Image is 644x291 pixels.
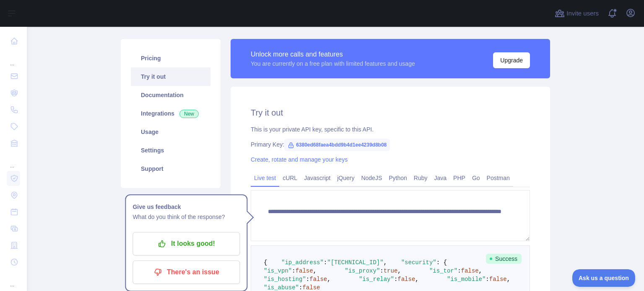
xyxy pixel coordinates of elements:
span: Success [486,254,522,264]
span: { [264,259,267,266]
a: Postman [483,171,513,185]
span: "is_mobile" [447,276,486,283]
span: : [324,259,327,266]
a: Settings [131,141,210,160]
span: false [489,276,507,283]
span: "is_hosting" [264,276,306,283]
span: : [299,284,302,291]
a: jQuery [334,171,358,185]
a: Create, rotate and manage your keys [251,156,348,163]
iframe: Toggle Customer Support [572,269,636,287]
span: New [179,110,199,118]
button: It looks good! [132,232,240,255]
span: false [296,268,313,274]
span: "ip_address" [281,259,324,266]
button: Upgrade [493,52,530,68]
span: false [309,276,327,283]
button: There's an issue [132,260,240,284]
button: Invite users [553,7,600,20]
span: false [397,276,415,283]
p: It looks good! [139,237,234,251]
span: "is_vpn" [264,268,292,274]
h2: Try it out [251,107,530,118]
a: NodeJS [358,171,385,185]
a: Pricing [131,49,210,67]
span: "is_abuse" [264,284,299,291]
span: false [461,268,479,274]
span: : { [436,259,447,266]
a: PHP [450,171,469,185]
span: , [313,268,317,274]
a: Integrations New [131,104,210,123]
div: Unlock more calls and features [251,49,415,59]
a: Python [385,171,410,185]
span: : [306,276,309,283]
span: , [507,276,510,283]
a: Ruby [410,171,431,185]
span: : [292,268,295,274]
p: What do you think of the response? [132,212,240,222]
h1: Give us feedback [132,202,240,212]
div: This is your private API key, specific to this API. [251,125,530,134]
a: Try it out [131,67,210,86]
span: , [327,276,330,283]
a: cURL [279,171,301,185]
span: , [479,268,482,274]
span: true [384,268,398,274]
span: "is_relay" [359,276,394,283]
span: "is_tor" [429,268,457,274]
div: ... [7,152,20,169]
span: false [302,284,320,291]
span: , [415,276,418,283]
span: : [380,268,383,274]
span: : [394,276,397,283]
div: Primary Key: [251,140,530,149]
a: Javascript [301,171,334,185]
span: , [384,259,387,266]
div: ... [7,50,20,67]
span: "security" [401,259,436,266]
p: There's an issue [139,265,234,279]
span: "[TECHNICAL_ID]" [327,259,383,266]
a: Live test [251,171,279,185]
span: "is_proxy" [345,268,380,274]
a: Go [469,171,483,185]
span: 6380ed68faea4bdd9b4d1ee4239d8b08 [284,139,390,151]
a: Java [431,171,450,185]
span: , [397,268,401,274]
span: Invite users [566,9,599,18]
div: You are currently on a free plan with limited features and usage [251,59,415,68]
span: : [486,276,489,283]
span: : [457,268,461,274]
a: Usage [131,123,210,141]
a: Support [131,160,210,178]
div: ... [7,271,20,288]
a: Documentation [131,86,210,104]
